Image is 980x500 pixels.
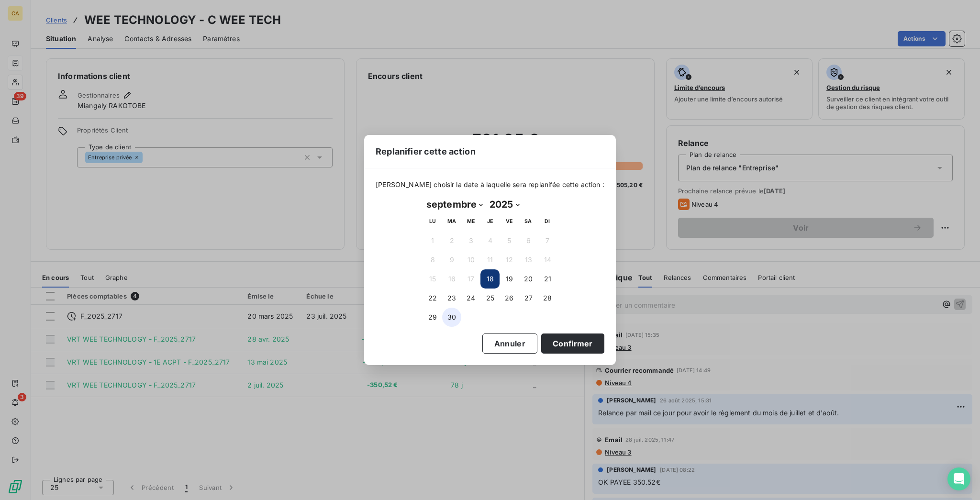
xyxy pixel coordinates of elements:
span: [PERSON_NAME] choisir la date à laquelle sera replanifée cette action : [376,180,604,189]
button: 2 [442,231,461,250]
th: samedi [519,212,538,231]
button: 13 [519,250,538,269]
button: 24 [461,289,480,308]
button: Annuler [482,333,537,354]
button: Confirmer [541,333,604,354]
button: 20 [519,269,538,289]
button: 21 [538,269,557,289]
button: 5 [500,231,519,250]
button: 4 [480,231,500,250]
button: 23 [442,289,461,308]
button: 28 [538,289,557,308]
th: lundi [423,212,442,231]
button: 7 [538,231,557,250]
th: mardi [442,212,461,231]
button: 6 [519,231,538,250]
th: jeudi [480,212,500,231]
button: 14 [538,250,557,269]
button: 15 [423,269,442,289]
button: 11 [480,250,500,269]
th: mercredi [461,212,480,231]
button: 26 [500,289,519,308]
button: 27 [519,289,538,308]
button: 17 [461,269,480,289]
div: Open Intercom Messenger [947,467,970,490]
th: vendredi [500,212,519,231]
button: 1 [423,231,442,250]
button: 18 [480,269,500,289]
button: 30 [442,308,461,327]
th: dimanche [538,212,557,231]
button: 3 [461,231,480,250]
span: Replanifier cette action [376,145,476,158]
button: 22 [423,289,442,308]
button: 29 [423,308,442,327]
button: 10 [461,250,480,269]
button: 9 [442,250,461,269]
button: 25 [480,289,500,308]
button: 12 [500,250,519,269]
button: 19 [500,269,519,289]
button: 8 [423,250,442,269]
button: 16 [442,269,461,289]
